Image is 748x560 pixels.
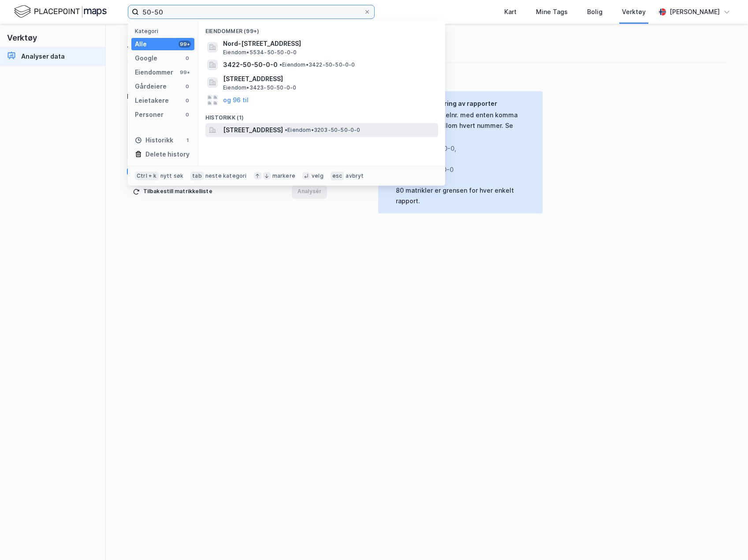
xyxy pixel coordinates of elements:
[622,7,646,17] div: Verktøy
[704,518,748,560] iframe: Chat Widget
[223,49,297,56] span: Eiendom • 5534-50-50-0-0
[396,110,536,206] div: List opp matrikkelnr. med enten komma eller ny linje mellom hvert nummer. Se eksempel: 80 matrikl...
[223,95,249,105] button: og 96 til
[135,53,157,63] div: Google
[184,83,191,90] div: 0
[536,7,568,17] div: Mine Tags
[223,38,435,49] span: Nord-[STREET_ADDRESS]
[135,81,167,92] div: Gårdeiere
[160,172,184,179] div: nytt søk
[396,98,536,109] div: Tips for generering av rapporter
[346,172,364,179] div: avbryt
[21,51,65,62] div: Analyser data
[127,91,327,102] div: Liste over matrikler som skal analyseres (komma eller ny linje)
[396,143,528,154] div: 0301-208-667-0-0 ,
[396,164,528,175] div: 5001-414-398-0-0
[331,172,344,180] div: esc
[179,69,191,76] div: 99+
[145,149,190,160] div: Delete history
[223,125,283,135] span: [STREET_ADDRESS]
[127,38,727,52] div: Juridisk analyserapport
[205,172,247,179] div: neste kategori
[223,74,435,84] span: [STREET_ADDRESS]
[272,172,295,179] div: markere
[179,41,191,48] div: 99+
[190,172,204,180] div: tab
[184,111,191,118] div: 0
[587,7,603,17] div: Bolig
[184,137,191,144] div: 1
[198,107,445,123] div: Historikk (1)
[285,127,287,133] span: •
[14,4,107,19] img: logo.f888ab2527a4732fd821a326f86c7f29.svg
[704,518,748,560] div: Kontrollprogram for chat
[184,55,191,62] div: 0
[135,39,147,49] div: Alle
[135,95,169,106] div: Leietakere
[504,7,517,17] div: Kart
[279,61,355,68] span: Eiendom • 3422-50-50-0-0
[670,7,720,17] div: [PERSON_NAME]
[184,97,191,104] div: 0
[279,61,282,68] span: •
[135,135,173,146] div: Historikk
[135,28,194,34] div: Kategori
[139,5,364,19] input: Søk på adresse, matrikkel, gårdeiere, leietakere eller personer
[396,154,528,164] div: 301-113-54-0-0 ,
[135,67,173,78] div: Eiendommer
[127,185,218,199] button: Tilbakestill matrikkelliste
[223,60,278,70] span: 3422-50-50-0-0
[285,127,361,134] span: Eiendom • 3203-50-50-0-0
[135,109,164,120] div: Personer
[198,21,445,37] div: Eiendommer (99+)
[135,172,159,180] div: Ctrl + k
[312,172,324,179] div: velg
[223,84,296,91] span: Eiendom • 3423-50-50-0-0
